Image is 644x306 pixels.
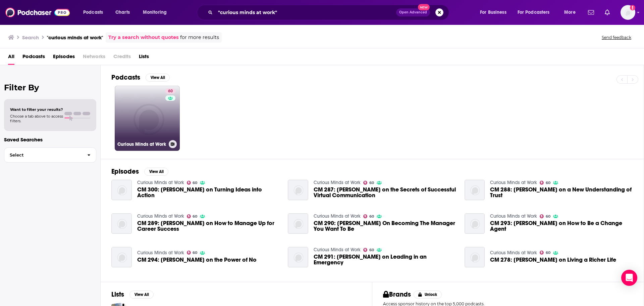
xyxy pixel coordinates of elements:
[314,254,457,265] a: CM 291: Dan Dworkis on Leading in an Emergency
[559,7,584,18] button: open menu
[418,4,430,10] span: New
[215,7,396,18] input: Search podcasts, credits, & more...
[115,8,130,17] span: Charts
[53,51,75,65] a: Episodes
[465,213,485,234] img: CM 293: Dan Heath on How to Be a Change Agent
[314,180,361,185] a: Curious Minds at Work
[187,181,198,185] a: 60
[22,51,45,65] a: Podcasts
[314,220,457,232] a: CM 290: Sabina Nawaz On Becoming The Manager You Want To Be
[314,247,361,253] a: Curious Minds at Work
[621,270,637,286] div: Open Intercom Messenger
[10,107,63,112] span: Want to filter your results?
[414,291,442,299] button: Unlock
[546,251,550,254] span: 60
[111,7,134,18] a: Charts
[139,51,149,65] a: Lists
[369,215,374,218] span: 60
[22,34,39,41] h3: Search
[513,7,559,18] button: open menu
[137,250,184,256] a: Curious Minds at Work
[490,220,633,232] a: CM 293: Dan Heath on How to Be a Change Agent
[111,290,124,299] h2: Lists
[165,88,175,94] a: 60
[465,180,485,200] img: CM 288: Charles Feltman on a New Understanding of Trust
[5,6,70,19] img: Podchaser - Follow, Share and Rate Podcasts
[193,181,197,184] span: 60
[383,290,411,299] h2: Brands
[540,214,550,218] a: 60
[78,7,112,18] button: open menu
[111,247,132,267] img: CM 294: Sunita Sah on the Power of No
[602,7,612,18] a: Show notifications dropdown
[144,168,168,176] button: View All
[113,51,131,65] span: Credits
[540,181,550,185] a: 60
[465,247,485,267] img: CM 278: Lorraine Besser on Living a Richer Life
[137,257,257,263] span: CM 294: [PERSON_NAME] on the Power of No
[314,254,457,265] span: CM 291: [PERSON_NAME] on Leading in an Emergency
[111,167,139,176] h2: Episodes
[180,34,219,41] span: for more results
[621,5,635,20] img: User Profile
[10,114,63,123] span: Choose a tab above to access filters.
[600,35,633,40] button: Send feedback
[137,220,280,232] span: CM 289: [PERSON_NAME] on How to Manage Up for Career Success
[193,215,197,218] span: 60
[630,5,635,10] svg: Add a profile image
[288,213,308,234] img: CM 290: Sabina Nawaz On Becoming The Manager You Want To Be
[399,11,427,14] span: Open Advanced
[621,5,635,20] button: Show profile menu
[314,187,457,198] a: CM 287: Andrew Brodsky on the Secrets of Successful Virtual Communication
[314,213,361,219] a: Curious Minds at Work
[8,51,14,65] a: All
[111,213,132,234] img: CM 289: Melody Wilding on How to Manage Up for Career Success
[111,180,132,200] a: CM 300: Zorana Ivcevic Pringle on Turning Ideas into Action
[585,7,597,18] a: Show notifications dropdown
[490,213,537,219] a: Curious Minds at Work
[490,187,633,198] span: CM 288: [PERSON_NAME] on a New Understanding of Trust
[111,73,140,82] h2: Podcasts
[115,86,180,151] a: 60Curious Minds at Work
[490,250,537,256] a: Curious Minds at Work
[129,291,154,299] button: View All
[475,7,515,18] button: open menu
[137,257,257,263] a: CM 294: Sunita Sah on the Power of No
[288,180,308,200] img: CM 287: Andrew Brodsky on the Secrets of Successful Virtual Communication
[137,220,280,232] a: CM 289: Melody Wilding on How to Manage Up for Career Success
[363,248,374,252] a: 60
[314,220,457,232] span: CM 290: [PERSON_NAME] On Becoming The Manager You Want To Be
[4,83,96,92] h2: Filter By
[146,74,170,82] button: View All
[621,5,635,20] span: Logged in as ereardon
[143,8,167,17] span: Monitoring
[117,141,166,147] h3: Curious Minds at Work
[203,5,455,20] div: Search podcasts, credits, & more...
[137,180,184,185] a: Curious Minds at Work
[288,247,308,267] img: CM 291: Dan Dworkis on Leading in an Emergency
[137,213,184,219] a: Curious Minds at Work
[111,73,170,82] a: PodcastsView All
[490,187,633,198] a: CM 288: Charles Feltman on a New Understanding of Trust
[111,290,154,299] a: ListsView All
[83,51,105,65] span: Networks
[490,180,537,185] a: Curious Minds at Work
[546,181,550,184] span: 60
[490,220,633,232] span: CM 293: [PERSON_NAME] on How to Be a Change Agent
[480,8,506,17] span: For Business
[396,8,430,16] button: Open AdvancedNew
[363,181,374,185] a: 60
[4,153,82,157] span: Select
[314,187,457,198] span: CM 287: [PERSON_NAME] on the Secrets of Successful Virtual Communication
